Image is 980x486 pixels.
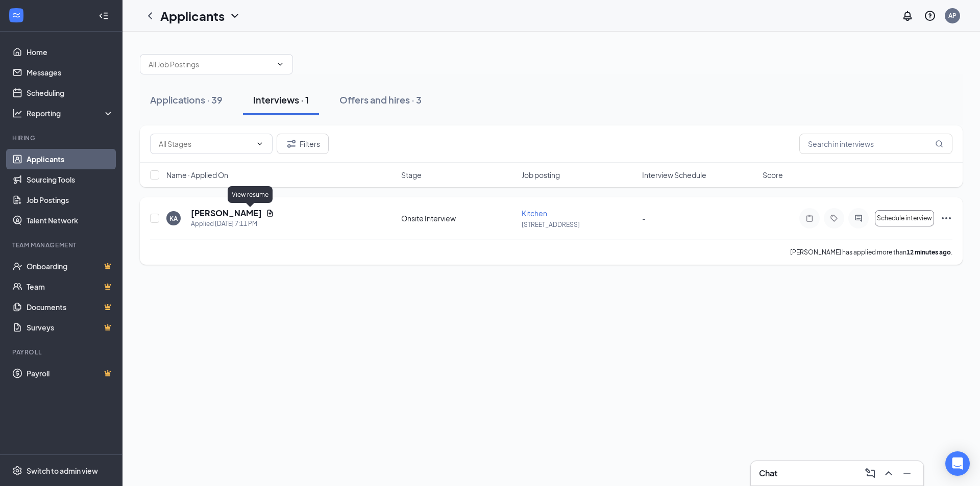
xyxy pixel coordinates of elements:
[229,10,241,22] svg: ChevronDown
[149,59,272,70] input: All Job Postings
[228,186,273,203] div: View resume
[522,209,547,218] span: Kitchen
[160,7,225,24] h1: Applicants
[852,214,865,222] svg: ActiveChat
[27,210,114,231] a: Talent Network
[899,465,915,481] button: Minimize
[763,170,783,180] span: Score
[828,214,840,222] svg: Tag
[159,138,252,149] input: All Stages
[790,248,952,257] p: [PERSON_NAME] has applied more than .
[99,11,109,21] svg: Collapse
[12,108,22,118] svg: Analysis
[12,348,112,356] div: Payroll
[906,248,951,256] b: 12 minutes ago
[935,140,943,148] svg: MagnifyingGlass
[166,170,228,180] span: Name · Applied On
[401,170,422,180] span: Stage
[27,108,114,118] div: Reporting
[144,10,156,22] svg: ChevronLeft
[27,363,114,383] a: PayrollCrown
[276,60,284,68] svg: ChevronDown
[799,134,952,154] input: Search in interviews
[11,10,21,20] svg: WorkstreamLogo
[901,467,913,479] svg: Minimize
[862,465,878,481] button: ComposeMessage
[875,210,934,226] button: Schedule interview
[256,140,264,148] svg: ChevronDown
[191,219,274,229] div: Applied [DATE] 7:11 PM
[940,212,952,224] svg: Ellipses
[880,465,897,481] button: ChevronUp
[883,467,895,479] svg: ChevronUp
[945,451,970,476] div: Open Intercom Messenger
[285,138,298,150] svg: Filter
[150,93,223,106] div: Applications · 39
[759,468,777,479] h3: Chat
[191,208,262,219] h5: [PERSON_NAME]
[27,466,98,476] div: Switch to admin view
[277,134,329,154] button: Filter Filters
[27,317,114,338] a: SurveysCrown
[401,213,516,223] div: Onsite Interview
[12,241,112,249] div: Team Management
[27,62,114,83] a: Messages
[901,10,914,22] svg: Notifications
[864,467,876,479] svg: ComposeMessage
[12,134,112,142] div: Hiring
[12,466,22,476] svg: Settings
[948,11,957,20] div: AP
[27,42,114,62] a: Home
[266,209,274,217] svg: Document
[522,170,560,180] span: Job posting
[27,149,114,169] a: Applicants
[169,214,178,223] div: KA
[924,10,936,22] svg: QuestionInfo
[27,169,114,190] a: Sourcing Tools
[27,256,114,276] a: OnboardingCrown
[27,83,114,103] a: Scheduling
[642,170,706,180] span: Interview Schedule
[253,93,309,106] div: Interviews · 1
[522,220,636,229] p: [STREET_ADDRESS]
[27,190,114,210] a: Job Postings
[27,276,114,297] a: TeamCrown
[642,214,646,223] span: -
[339,93,422,106] div: Offers and hires · 3
[27,297,114,317] a: DocumentsCrown
[877,215,932,222] span: Schedule interview
[803,214,816,222] svg: Note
